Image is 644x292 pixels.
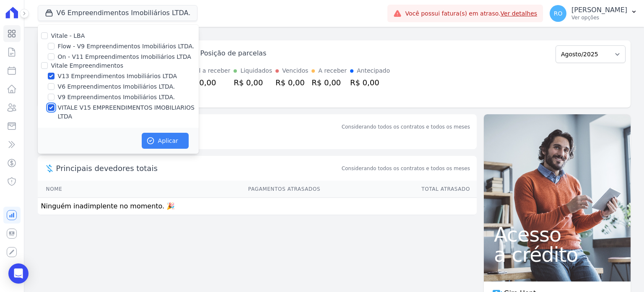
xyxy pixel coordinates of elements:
label: On - V11 Empreendimentos Imobiliários LTDA [58,53,191,61]
th: Total Atrasado [321,181,477,198]
div: R$ 0,00 [187,77,231,88]
span: Acesso [494,224,621,245]
div: R$ 0,00 [312,77,347,88]
label: VITALE V15 EMPREENDIMENTOS IMOBILIARIOS LTDA [58,103,199,121]
span: Você possui fatura(s) em atraso. [405,9,537,18]
label: Vitale Empreendimentos [51,62,123,69]
span: a crédito [494,245,621,265]
div: R$ 0,00 [234,77,272,88]
label: V13 Empreendimentos Imobiliários LTDA [58,72,177,81]
span: Principais devedores totais [56,163,340,174]
div: Total a receber [187,66,231,75]
th: Pagamentos Atrasados [116,181,321,198]
a: Ver detalhes [501,10,538,17]
button: Aplicar [142,133,189,149]
div: R$ 0,00 [350,77,390,88]
span: RO [554,11,563,16]
label: Flow - V9 Empreendimentos Imobiliários LTDA. [58,42,195,51]
div: Open Intercom Messenger [8,263,29,284]
button: RO [PERSON_NAME] Ver opções [543,2,644,25]
div: Considerando todos os contratos e todos os meses [342,123,470,131]
label: Vitale - LBA [51,32,85,39]
div: Posição de parcelas [200,48,267,58]
button: V6 Empreendimentos Imobiliários LTDA. [38,5,198,21]
div: A receber [318,66,347,75]
p: [PERSON_NAME] [571,6,627,14]
div: Vencidos [282,66,308,75]
td: Ninguém inadimplente no momento. 🎉 [38,198,477,215]
label: V6 Empreendimentos Imobiliários LTDA. [58,82,175,91]
div: Liquidados [240,66,272,75]
span: Considerando todos os contratos e todos os meses [342,165,470,172]
div: R$ 0,00 [275,77,308,88]
th: Nome [38,181,116,198]
label: V9 Empreendimentos Imobiliários LTDA. [58,93,175,102]
div: Antecipado [357,66,390,75]
p: Sem saldo devedor no momento. 🎉 [38,132,477,149]
p: Ver opções [571,14,627,21]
